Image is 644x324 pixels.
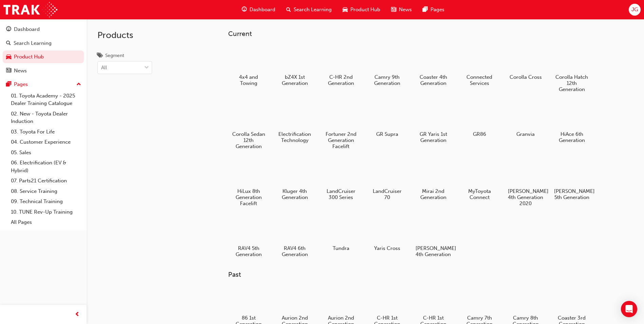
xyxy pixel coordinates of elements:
h5: Granvia [508,131,544,137]
a: 08. Service Training [8,186,84,197]
a: RAV4 6th Generation [274,214,315,260]
h5: LandCruiser 70 [369,188,405,200]
a: LandCruiser 70 [367,157,407,203]
button: Pages [3,78,84,91]
div: Search Learning [14,39,52,47]
a: C-HR 2nd Generation [320,43,361,89]
span: prev-icon [75,310,80,319]
a: GR Yaris 1st Generation [413,100,454,146]
h5: Fortuner 2nd Generation Facelift [323,131,359,149]
h2: Products [97,30,152,41]
h5: GR Supra [369,131,405,137]
a: 02. New - Toyota Dealer Induction [8,109,84,127]
a: pages-iconPages [417,3,450,17]
span: Pages [430,6,444,14]
h5: [PERSON_NAME] 5th Generation [554,188,590,200]
h5: C-HR 2nd Generation [323,74,359,86]
span: Product Hub [350,6,380,14]
a: [PERSON_NAME] 4th Generation 2020 [505,157,546,209]
div: Open Intercom Messenger [621,301,637,317]
button: JG [629,4,641,16]
a: LandCruiser 300 Series [320,157,361,203]
h5: [PERSON_NAME] 4th Generation [416,245,451,257]
a: [PERSON_NAME] 4th Generation [413,214,454,260]
img: Trak [3,2,57,17]
span: car-icon [343,5,348,14]
a: Yaris Cross [367,214,407,254]
a: search-iconSearch Learning [281,3,337,17]
h5: Electrification Technology [277,131,313,143]
a: Granvia [505,100,546,140]
span: JG [631,6,638,14]
a: HiAce 6th Generation [551,100,592,146]
a: [PERSON_NAME] 5th Generation [551,157,592,203]
div: News [14,67,27,75]
a: guage-iconDashboard [236,3,281,17]
span: search-icon [6,40,11,47]
a: Tundra [320,214,361,254]
a: Product Hub [3,51,84,63]
div: Dashboard [14,25,40,33]
button: DashboardSearch LearningProduct HubNews [3,22,84,78]
a: HiLux 8th Generation Facelift [228,157,269,209]
h5: Camry 9th Generation [369,74,405,86]
a: 06. Electrification (EV & Hybrid) [8,158,84,176]
a: 09. Technical Training [8,196,84,207]
a: All Pages [8,217,84,228]
h5: Tundra [323,245,359,251]
a: Search Learning [3,37,84,50]
a: 01. Toyota Academy - 2025 Dealer Training Catalogue [8,91,84,109]
h5: GR86 [462,131,497,137]
a: 07. Parts21 Certification [8,176,84,186]
h5: [PERSON_NAME] 4th Generation 2020 [508,188,544,206]
span: Search Learning [294,6,332,14]
h5: HiLux 8th Generation Facelift [231,188,266,206]
h5: RAV4 5th Generation [231,245,266,257]
span: search-icon [286,5,291,14]
h5: RAV4 6th Generation [277,245,313,257]
div: All [101,64,107,72]
span: tags-icon [97,53,103,59]
a: 05. Sales [8,147,84,158]
a: car-iconProduct Hub [337,3,386,17]
a: bZ4X 1st Generation [274,43,315,89]
a: GR Supra [367,100,407,140]
span: car-icon [6,54,11,60]
span: News [399,6,412,14]
h5: 4x4 and Towing [231,74,266,86]
span: news-icon [391,5,396,14]
a: Camry 9th Generation [367,43,407,89]
a: MyToyota Connect [459,157,500,203]
span: guage-icon [6,26,11,33]
h5: Kluger 4th Generation [277,188,313,200]
span: pages-icon [6,82,11,88]
a: Mirai 2nd Generation [413,157,454,203]
span: news-icon [6,68,11,74]
a: Corolla Hatch 12th Generation [551,43,592,95]
h5: MyToyota Connect [462,188,497,200]
a: Fortuner 2nd Generation Facelift [320,100,361,152]
h5: LandCruiser 300 Series [323,188,359,200]
h5: GR Yaris 1st Generation [416,131,451,143]
a: GR86 [459,100,500,140]
span: Dashboard [250,6,275,14]
h3: Current [228,30,614,38]
a: News [3,65,84,77]
a: Kluger 4th Generation [274,157,315,203]
a: Connected Services [459,43,500,89]
h5: Mirai 2nd Generation [416,188,451,200]
a: Electrification Technology [274,100,315,146]
h5: Yaris Cross [369,245,405,251]
a: Corolla Cross [505,43,546,83]
a: 4x4 and Towing [228,43,269,89]
a: Dashboard [3,23,84,36]
h5: Corolla Cross [508,74,544,80]
span: pages-icon [423,5,428,14]
h5: Corolla Hatch 12th Generation [554,74,590,92]
a: RAV4 5th Generation [228,214,269,260]
h5: Connected Services [462,74,497,86]
a: 03. Toyota For Life [8,127,84,137]
span: guage-icon [242,5,247,14]
span: up-icon [76,80,81,89]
